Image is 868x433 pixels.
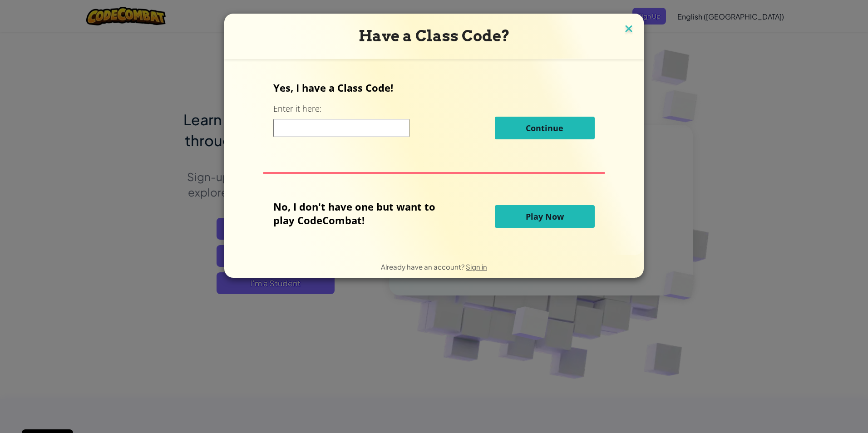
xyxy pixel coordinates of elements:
[526,123,563,133] span: Continue
[623,23,635,36] img: close icon
[381,262,466,271] span: Already have an account?
[273,200,449,227] p: No, I don't have one but want to play CodeCombat!
[526,211,564,222] span: Play Now
[495,205,595,228] button: Play Now
[273,103,321,114] label: Enter it here:
[466,262,487,271] a: Sign in
[273,81,594,94] p: Yes, I have a Class Code!
[359,27,510,45] span: Have a Class Code?
[495,117,595,139] button: Continue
